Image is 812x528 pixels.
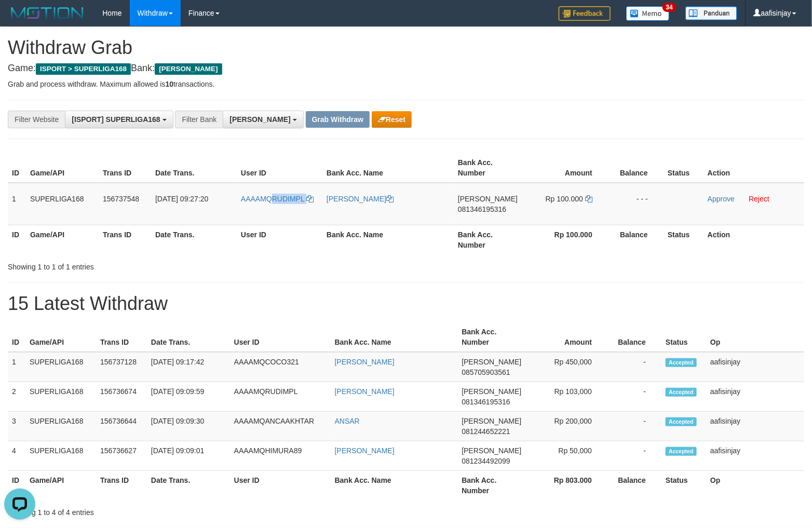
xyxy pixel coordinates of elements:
td: 156736674 [96,382,147,412]
th: User ID [230,471,331,500]
th: Bank Acc. Number [457,322,526,352]
button: Grab Withdraw [306,111,370,128]
th: ID [8,322,25,352]
th: Bank Acc. Number [454,225,524,254]
th: ID [8,471,25,500]
span: 34 [662,3,676,12]
a: ANSAR [335,417,360,425]
th: ID [8,225,26,254]
td: 156736644 [96,412,147,441]
img: MOTION_logo.png [8,5,87,21]
div: Showing 1 to 1 of 1 entries [8,258,331,272]
div: Filter Website [8,111,65,128]
span: Copy 081244652221 to clipboard [462,427,510,436]
td: [DATE] 09:09:59 [147,382,230,412]
td: - [607,412,661,441]
th: Date Trans. [151,153,237,183]
th: Date Trans. [151,225,237,254]
a: [PERSON_NAME] [335,446,395,455]
button: [ISPORT] SUPERLIGA168 [65,111,173,128]
span: Copy 081346195316 to clipboard [458,205,506,213]
td: [DATE] 09:09:30 [147,412,230,441]
td: aafisinjay [706,382,804,412]
th: Amount [524,153,608,183]
td: AAAAMQCOCO321 [230,352,331,382]
strong: 10 [165,80,173,88]
td: Rp 200,000 [526,412,607,441]
td: - [607,352,661,382]
th: Balance [607,471,661,500]
td: aafisinjay [706,412,804,441]
th: Balance [607,322,661,352]
th: User ID [237,153,322,183]
th: Trans ID [96,322,147,352]
th: Status [664,153,703,183]
img: Feedback.jpg [559,6,611,21]
span: [PERSON_NAME] [229,115,290,124]
th: Op [706,322,804,352]
div: Filter Bank [175,111,223,128]
span: Copy 085705903561 to clipboard [462,368,510,376]
th: Bank Acc. Name [322,153,454,183]
th: Bank Acc. Number [457,471,526,500]
th: Date Trans. [147,471,230,500]
a: Copy 100000 to clipboard [585,195,592,203]
h4: Game: Bank: [8,63,804,74]
td: 1 [8,183,26,225]
span: [PERSON_NAME] [458,195,518,203]
a: Reject [749,195,769,203]
span: Copy 081234492099 to clipboard [462,457,510,465]
span: AAAAMQRUDIMPL [241,195,304,203]
th: Game/API [25,322,96,352]
th: Action [703,225,804,254]
th: ID [8,153,26,183]
img: Button%20Memo.svg [626,6,670,21]
span: ISPORT > SUPERLIGA168 [36,63,131,75]
span: [PERSON_NAME] [462,446,521,455]
span: Accepted [666,358,697,367]
div: Showing 1 to 4 of 4 entries [8,503,331,518]
th: Action [703,153,804,183]
td: SUPERLIGA168 [25,412,96,441]
h1: 15 Latest Withdraw [8,293,804,314]
td: AAAAMQRUDIMPL [230,382,331,412]
td: Rp 50,000 [526,441,607,471]
td: - - - [608,183,664,225]
th: Status [661,471,706,500]
td: Rp 450,000 [526,352,607,382]
th: Rp 803.000 [526,471,607,500]
a: AAAAMQRUDIMPL [241,195,314,203]
td: - [607,441,661,471]
td: 1 [8,352,25,382]
a: Approve [708,195,735,203]
td: SUPERLIGA168 [25,382,96,412]
th: User ID [230,322,331,352]
td: 156736627 [96,441,147,471]
span: [ISPORT] SUPERLIGA168 [72,115,160,124]
td: SUPERLIGA168 [26,183,99,225]
td: 3 [8,412,25,441]
td: - [607,382,661,412]
button: Open LiveChat chat widget [4,4,35,35]
th: Balance [608,153,664,183]
th: Bank Acc. Name [331,322,458,352]
span: [PERSON_NAME] [462,387,521,396]
th: Op [706,471,804,500]
img: panduan.png [685,6,737,20]
td: aafisinjay [706,441,804,471]
td: Rp 103,000 [526,382,607,412]
th: Bank Acc. Number [454,153,524,183]
th: Game/API [26,153,99,183]
td: [DATE] 09:17:42 [147,352,230,382]
th: Trans ID [99,153,151,183]
th: Trans ID [96,471,147,500]
a: [PERSON_NAME] [335,358,395,366]
td: 2 [8,382,25,412]
p: Grab and process withdraw. Maximum allowed is transactions. [8,79,804,89]
td: AAAAMQANCAAKHTAR [230,412,331,441]
h1: Withdraw Grab [8,37,804,58]
th: Game/API [26,225,99,254]
td: [DATE] 09:09:01 [147,441,230,471]
th: User ID [237,225,322,254]
td: AAAAMQHIMURA89 [230,441,331,471]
